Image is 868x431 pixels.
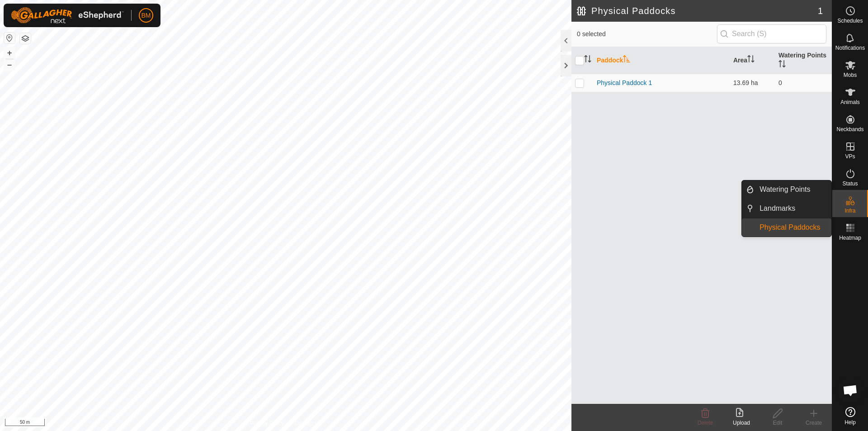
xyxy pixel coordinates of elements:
span: Schedules [837,18,863,24]
a: Help [832,403,868,429]
th: Area [730,47,775,74]
span: Status [842,181,858,186]
span: Landmarks [759,203,795,214]
li: Landmarks [742,199,831,218]
th: Watering Points [775,47,832,74]
span: Watering Points [759,184,810,195]
div: Upload [723,419,759,427]
span: Heatmap [839,235,861,241]
h2: Physical Paddocks [577,5,818,16]
img: Gallagher Logo [11,7,124,24]
span: BM [142,11,151,20]
a: Watering Points [754,180,831,199]
th: Paddock [593,47,730,74]
span: Notifications [835,45,865,51]
li: Physical Paddocks [742,218,831,237]
p-sorticon: Activate to sort [778,62,786,69]
p-sorticon: Activate to sort [584,57,591,64]
td: 0 [775,74,832,92]
button: Reset Map [4,33,15,43]
div: Open chat [837,377,864,404]
div: Edit [759,419,796,427]
p-sorticon: Activate to sort [747,57,755,64]
a: Landmarks [754,199,831,218]
span: 1 [818,4,823,18]
span: 0 selected [577,29,717,39]
div: Create [796,419,832,427]
span: Physical Paddocks [759,222,820,233]
button: – [4,59,15,70]
a: Contact Us [295,419,321,427]
span: Mobs [844,72,857,78]
li: Watering Points [742,180,831,199]
a: Physical Paddocks [754,218,831,237]
span: Help [844,420,856,425]
a: Privacy Policy [250,419,284,427]
button: Map Layers [20,33,31,44]
p-sorticon: Activate to sort [623,57,630,64]
button: + [4,47,15,58]
span: Animals [840,99,860,105]
span: VPs [845,154,855,159]
input: Search (S) [717,24,826,43]
td: 13.69 ha [730,74,775,92]
span: Delete [698,420,713,426]
span: Infra [844,208,855,213]
a: Physical Paddock 1 [597,79,652,86]
span: Neckbands [836,127,863,132]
